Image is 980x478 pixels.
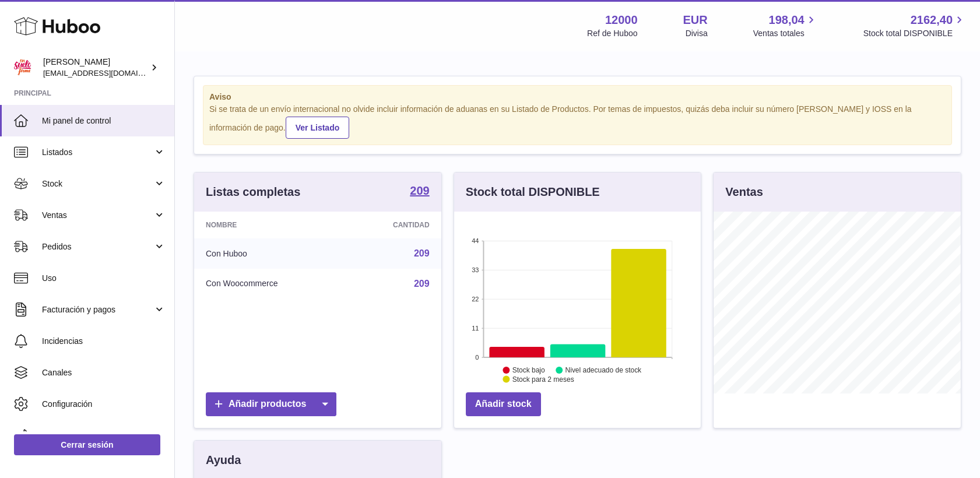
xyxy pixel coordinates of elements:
[209,92,946,103] strong: Aviso
[753,12,818,39] a: 198,04 Ventas totales
[466,184,600,200] h3: Stock total DISPONIBLE
[410,185,429,196] strong: 209
[42,115,166,126] span: Mi panel de control
[414,248,430,258] a: 209
[42,304,153,315] span: Facturación y pagos
[769,12,805,28] span: 198,04
[206,452,241,468] h3: Ayuda
[863,28,966,39] span: Stock total DISPONIBLE
[206,184,300,200] h3: Listas completas
[43,57,148,79] div: [PERSON_NAME]
[286,117,349,139] a: Ver Listado
[725,184,763,200] h3: Ventas
[472,266,479,273] text: 33
[346,212,441,238] th: Cantidad
[194,212,346,238] th: Nombre
[42,178,153,189] span: Stock
[209,104,946,139] div: Si se trata de un envío internacional no olvide incluir información de aduanas en su Listado de P...
[512,375,574,384] text: Stock para 2 meses
[512,366,545,374] text: Stock bajo
[42,430,166,441] span: Devoluciones
[14,434,160,455] a: Cerrar sesión
[194,269,346,299] td: Con Woocommerce
[14,59,31,76] img: mar@ensuelofirme.com
[587,28,637,39] div: Ref de Huboo
[472,325,479,332] text: 11
[206,392,336,416] a: Añadir productos
[472,296,479,303] text: 22
[194,238,346,269] td: Con Huboo
[472,237,479,244] text: 44
[42,336,166,347] span: Incidencias
[42,210,153,221] span: Ventas
[911,12,953,28] span: 2162,40
[466,392,541,416] a: Añadir stock
[42,367,166,378] span: Canales
[863,12,966,39] a: 2162,40 Stock total DISPONIBLE
[42,241,153,252] span: Pedidos
[605,12,638,28] strong: 12000
[565,366,642,374] text: Nivel adecuado de stock
[42,273,166,284] span: Uso
[475,354,479,361] text: 0
[686,28,708,39] div: Divisa
[683,12,708,28] strong: EUR
[42,399,166,410] span: Configuración
[42,147,153,158] span: Listados
[43,68,171,78] span: [EMAIL_ADDRESS][DOMAIN_NAME]
[410,185,429,199] a: 209
[753,28,818,39] span: Ventas totales
[414,279,430,289] a: 209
